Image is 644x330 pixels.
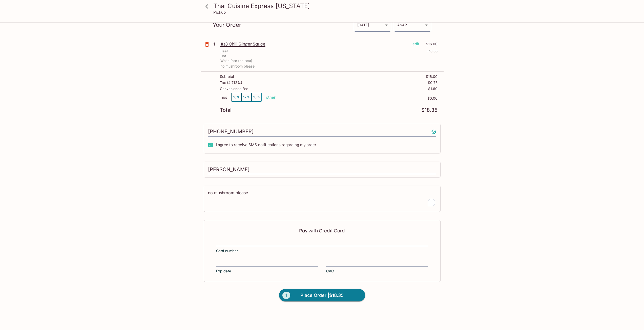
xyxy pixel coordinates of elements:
[213,10,226,15] p: Pickup
[213,2,440,10] h3: Thai Cuisine Express [US_STATE]
[428,87,438,91] p: $1.60
[220,87,248,91] p: Convenience Fee
[282,292,290,299] span: 1
[220,95,227,99] p: Tips
[241,93,252,101] button: 12%
[276,96,438,100] p: $0.00
[412,41,419,47] p: edit
[279,289,365,302] button: 1Place Order |$18.35
[216,142,316,147] span: I agree to receive SMS notifications regarding my order
[231,93,241,101] button: 10%
[394,18,431,32] div: ASAP
[427,49,438,54] p: + 16.00
[213,41,218,47] p: 1
[220,41,408,47] p: #28 Chili Ginger Sauce
[220,108,232,113] p: Total
[426,75,438,79] p: $16.00
[216,228,428,233] p: Pay with Credit Card
[216,240,428,245] iframe: Secure card number input frame
[220,75,234,79] p: Subtotal
[354,18,391,32] div: [DATE]
[422,41,438,47] p: $16.00
[300,291,344,299] span: Place Order | $18.35
[213,23,354,27] p: Your Order
[216,269,231,274] span: Exp date
[220,54,226,58] p: Hot
[220,64,438,68] p: no mushroom please
[421,108,438,113] p: $18.35
[266,95,276,100] button: other
[216,248,238,253] span: Card number
[326,269,334,274] span: CVC
[326,260,428,266] iframe: Secure CVC input frame
[428,81,438,85] p: $0.75
[208,190,436,207] textarea: To enrich screen reader interactions, please activate Accessibility in Grammarly extension settings
[208,127,436,137] input: Enter phone number
[220,49,228,54] p: Beef
[220,81,242,85] p: Tax ( 4.712% )
[208,165,436,174] input: Enter first and last name
[220,58,252,63] p: White Rice (no cost)
[216,260,318,266] iframe: Secure expiration date input frame
[252,93,262,101] button: 15%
